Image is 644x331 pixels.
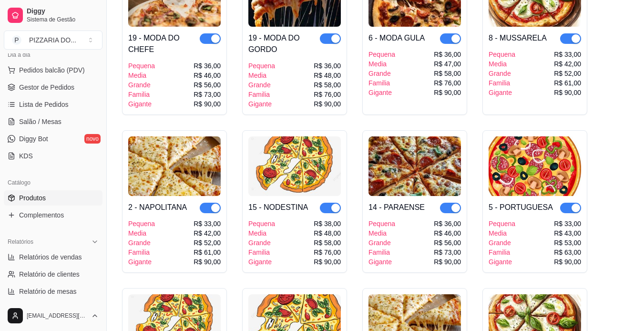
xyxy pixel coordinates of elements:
[434,238,461,248] div: R$ 56,00
[314,228,341,238] div: R$ 48,00
[4,97,102,112] a: Lista de Pedidos
[128,90,155,99] div: Familia
[248,238,275,248] div: Grande
[489,202,553,213] div: 5 - PORTUGUESA
[368,228,395,238] div: Media
[4,207,102,223] a: Complementos
[434,88,461,97] div: R$ 90,00
[489,238,515,248] div: Grande
[248,71,275,80] div: Media
[128,248,155,257] div: Familia
[554,69,581,78] div: R$ 52,00
[314,90,341,99] div: R$ 76,00
[4,62,102,78] button: Pedidos balcão (PDV)
[4,190,102,206] a: Produtos
[128,80,155,90] div: Grande
[128,32,200,55] div: 19 - MODA DO CHEFE
[4,131,102,146] a: Diggy Botnovo
[434,228,461,238] div: R$ 46,00
[368,69,395,78] div: Grande
[434,257,461,267] div: R$ 90,00
[128,202,187,213] div: 2 - NAPOLITANA
[19,83,74,92] span: Gestor de Pedidos
[4,148,102,164] a: KDS
[314,80,341,90] div: R$ 58,00
[19,117,61,126] span: Salão / Mesas
[489,88,515,97] div: Gigante
[128,257,155,267] div: Gigante
[194,219,221,228] div: R$ 33,00
[194,238,221,248] div: R$ 52,00
[368,248,395,257] div: Familia
[248,99,275,109] div: Gigante
[489,257,515,267] div: Gigante
[128,238,155,248] div: Grande
[19,151,33,161] span: KDS
[19,193,46,203] span: Produtos
[314,71,341,80] div: R$ 48,00
[554,228,581,238] div: R$ 43,00
[27,312,87,320] span: [EMAIL_ADDRESS][DOMAIN_NAME]
[194,228,221,238] div: R$ 42,00
[489,78,515,88] div: Familia
[368,59,395,69] div: Media
[29,35,76,45] div: PIZZARIA DO ...
[314,238,341,248] div: R$ 58,00
[368,32,425,44] div: 6 - MODA GULA
[4,249,102,265] a: Relatórios de vendas
[19,65,85,75] span: Pedidos balcão (PDV)
[194,71,221,80] div: R$ 46,00
[434,248,461,257] div: R$ 73,00
[554,219,581,228] div: R$ 33,00
[489,69,515,78] div: Grande
[554,88,581,97] div: R$ 90,00
[368,50,395,59] div: Pequena
[314,248,341,257] div: R$ 76,00
[194,99,221,109] div: R$ 90,00
[12,35,21,45] span: P
[489,50,515,59] div: Pequena
[314,257,341,267] div: R$ 90,00
[248,228,275,238] div: Media
[194,61,221,71] div: R$ 36,00
[248,80,275,90] div: Grande
[554,78,581,88] div: R$ 61,00
[554,238,581,248] div: R$ 53,00
[4,175,102,190] div: Catálogo
[489,136,581,196] img: product-image
[4,114,102,129] a: Salão / Mesas
[128,71,155,80] div: Media
[128,228,155,238] div: Media
[554,50,581,59] div: R$ 33,00
[19,210,64,220] span: Complementos
[489,228,515,238] div: Media
[248,219,275,228] div: Pequena
[368,136,461,196] img: product-image
[434,59,461,69] div: R$ 47,00
[19,100,69,109] span: Lista de Pedidos
[434,69,461,78] div: R$ 58,00
[368,88,395,97] div: Gigante
[194,248,221,257] div: R$ 61,00
[248,61,275,71] div: Pequena
[434,50,461,59] div: R$ 36,00
[368,257,395,267] div: Gigante
[489,248,515,257] div: Familia
[434,78,461,88] div: R$ 76,00
[128,219,155,228] div: Pequena
[128,99,155,109] div: Gigante
[194,257,221,267] div: R$ 90,00
[248,257,275,267] div: Gigante
[4,304,102,327] button: [EMAIL_ADDRESS][DOMAIN_NAME]
[128,136,221,196] img: product-image
[248,136,341,196] img: product-image
[554,59,581,69] div: R$ 42,00
[248,202,308,213] div: 15 - NODESTINA
[128,61,155,71] div: Pequena
[554,248,581,257] div: R$ 63,00
[19,287,77,296] span: Relatório de mesas
[19,269,80,279] span: Relatório de clientes
[4,284,102,299] a: Relatório de mesas
[368,238,395,248] div: Grande
[19,134,48,144] span: Diggy Bot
